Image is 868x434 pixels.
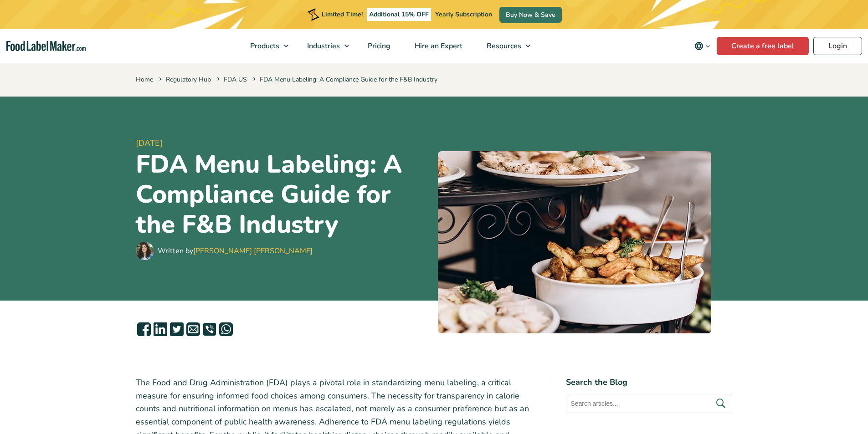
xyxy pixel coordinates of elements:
[304,41,341,51] span: Industries
[356,29,401,63] a: Pricing
[813,37,862,55] a: Login
[6,41,86,51] a: Food Label Maker homepage
[136,137,431,149] span: [DATE]
[136,149,431,240] h1: FDA Menu Labeling: A Compliance Guide for the F&B Industry
[566,394,732,413] input: Search articles...
[322,10,363,19] span: Limited Time!
[475,29,535,63] a: Resources
[158,245,313,256] div: Written by
[403,29,473,63] a: Hire an Expert
[251,75,437,84] span: FDA Menu Labeling: A Compliance Guide for the F&B Industry
[566,376,732,388] h4: Search the Blog
[136,75,153,84] a: Home
[166,75,211,84] a: Regulatory Hub
[295,29,354,63] a: Industries
[238,29,293,63] a: Products
[365,41,391,51] span: Pricing
[717,37,809,55] a: Create a free label
[484,41,522,51] span: Resources
[688,37,717,55] button: Change language
[367,8,431,21] span: Additional 15% OFF
[136,242,154,260] img: Maria Abi Hanna - Food Label Maker
[247,41,280,51] span: Products
[193,246,313,256] a: [PERSON_NAME] [PERSON_NAME]
[499,7,562,23] a: Buy Now & Save
[435,10,492,19] span: Yearly Subscription
[412,41,463,51] span: Hire an Expert
[224,75,247,84] a: FDA US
